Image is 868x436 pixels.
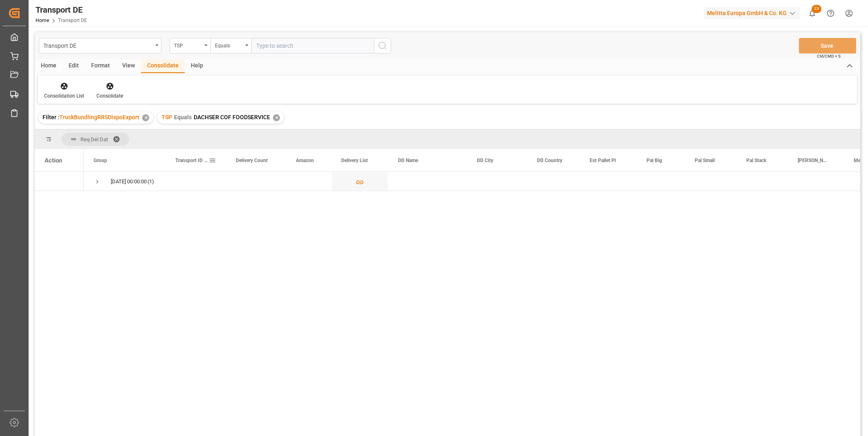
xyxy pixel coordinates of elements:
span: Est Pallet Pl [590,158,616,163]
button: open menu [170,38,210,53]
div: Home [35,59,63,73]
input: Type to search [251,38,374,53]
span: [PERSON_NAME] [798,158,827,163]
div: Melitta Europa GmbH & Co. KG [704,7,800,19]
a: Home [36,18,49,23]
div: Consolidate [96,92,123,100]
div: Transport DE [43,40,152,50]
div: ✕ [142,114,149,121]
span: Ctrl/CMD + S [817,53,841,59]
span: Group [94,158,107,163]
div: Transport DE [36,4,87,16]
button: Save [799,38,856,53]
div: Consolidate [141,59,185,73]
div: [DATE] 00:00:00 [111,172,147,191]
button: search button [374,38,391,53]
span: (1) [148,172,154,191]
span: Pal Big [647,158,662,163]
div: Action [45,157,62,164]
span: DACHSER COF FOODSERVICE [194,114,270,120]
span: Req Del Dat [81,136,108,142]
div: View [116,59,141,73]
div: Help [185,59,209,73]
span: Pal Small [695,158,715,163]
span: DD Country [537,158,562,163]
div: Press SPACE to select this row. [35,172,84,191]
button: show 23 new notifications [803,4,821,22]
span: TSP [161,114,172,120]
div: ✕ [273,114,280,121]
button: Help Center [821,4,840,22]
span: DD City [477,158,493,163]
div: Format [85,59,116,73]
span: Amazon [296,158,314,163]
span: DD Name [398,158,418,163]
button: open menu [210,38,251,53]
span: Delivery Count [236,158,268,163]
span: Pal Stack [746,158,766,163]
span: 23 [812,5,821,13]
div: Consolidation List [44,92,84,100]
button: open menu [39,38,161,53]
span: Transport ID Logward [175,158,209,163]
span: Delivery List [341,158,368,163]
span: Equals [174,114,192,120]
div: Equals [215,40,243,49]
button: Melitta Europa GmbH & Co. KG [704,5,803,21]
div: Edit [63,59,85,73]
div: TSP [174,40,202,49]
span: TruckBundlingRRSDispoExport [59,114,139,120]
span: Filter : [43,114,59,120]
